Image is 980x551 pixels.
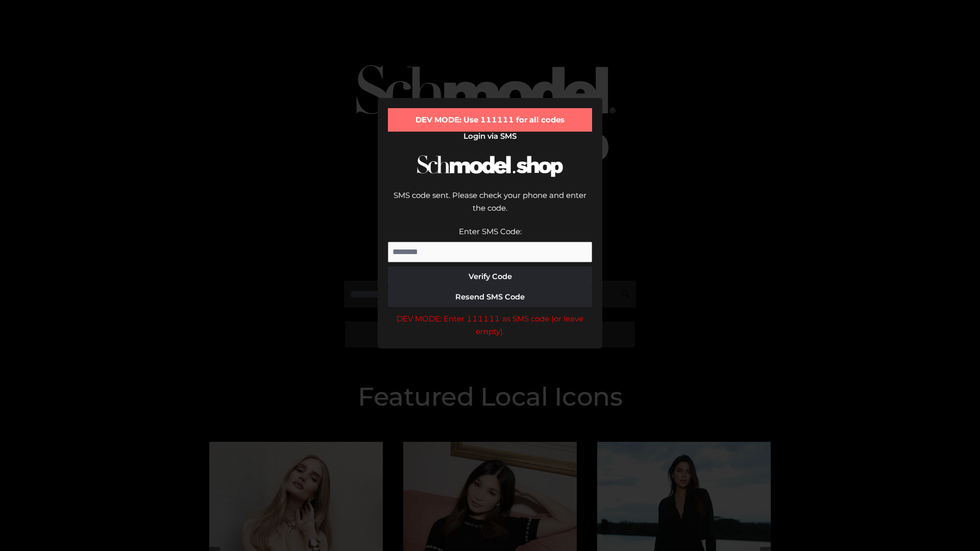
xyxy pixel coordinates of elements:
[388,189,592,225] div: SMS code sent. Please check your phone and enter the code.
[388,132,592,141] h2: Login via SMS
[388,266,592,287] button: Verify Code
[388,287,592,307] button: Resend SMS Code
[413,146,567,186] img: Schmodel Logo
[388,312,592,338] div: DEV MODE: Enter 111111 as SMS code (or leave empty).
[388,108,592,132] div: DEV MODE: Use 111111 for all codes
[459,227,522,236] label: Enter SMS Code:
